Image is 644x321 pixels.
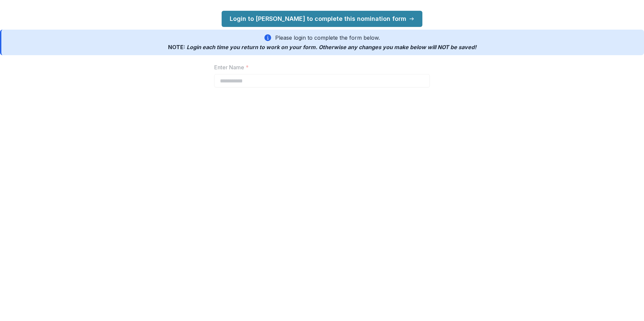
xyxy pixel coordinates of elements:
span: Login each time you return to work on your form. Otherwise any changes you make below will be saved! [187,44,476,50]
p: NOTE: [168,43,476,51]
a: Login to [PERSON_NAME] to complete this nomination form [222,11,422,27]
p: Please login to complete the form below. [275,34,380,42]
label: Enter Name [214,63,426,71]
span: NOT [438,44,449,50]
